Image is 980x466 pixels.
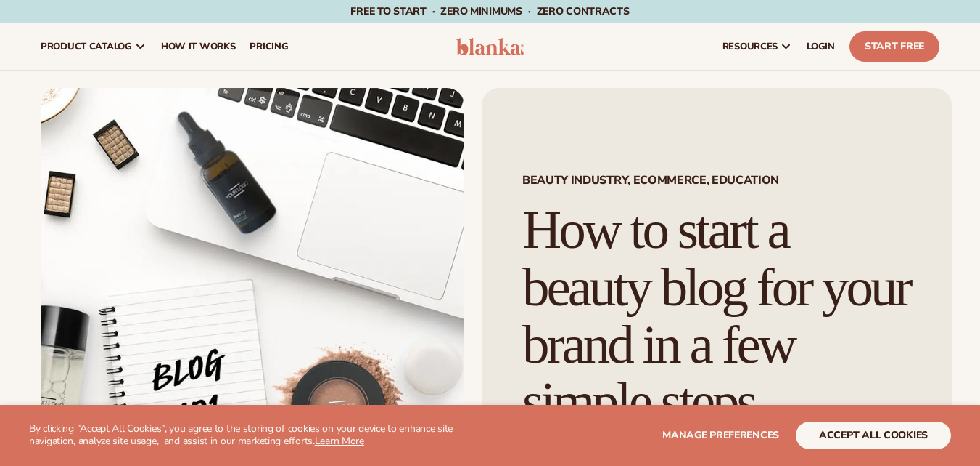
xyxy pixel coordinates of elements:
span: product catalog [41,41,132,52]
span: pricing [250,41,288,52]
a: resources [715,23,799,70]
button: Manage preferences [662,422,779,449]
span: How It Works [161,41,236,52]
a: LOGIN [799,23,842,70]
img: logo [456,38,524,55]
a: product catalog [33,23,154,70]
p: By clicking "Accept All Cookies", you agree to the storing of cookies on your device to enhance s... [29,423,484,448]
span: resources [722,41,778,52]
span: Beauty Industry, Ecommerce, Education [522,174,911,186]
a: Learn More [315,434,364,448]
span: LOGIN [807,41,835,52]
span: Manage preferences [662,428,779,442]
a: Start Free [849,31,939,62]
h1: How to start a beauty blog for your brand in a few simple steps [522,201,911,430]
a: How It Works [154,23,243,70]
button: accept all cookies [796,422,951,449]
a: pricing [242,23,295,70]
span: Free to start · ZERO minimums · ZERO contracts [350,4,629,18]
